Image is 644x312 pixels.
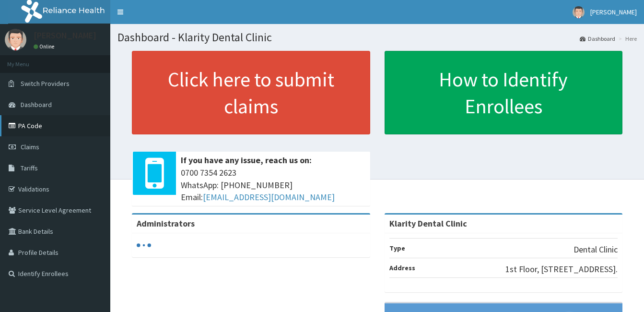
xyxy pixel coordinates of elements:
b: Administrators [137,218,195,229]
h1: Dashboard - Klarity Dental Clinic [117,31,637,44]
b: Type [389,244,405,252]
a: Dashboard [580,35,615,43]
p: [PERSON_NAME] [34,31,96,40]
span: Dashboard [21,100,52,109]
svg: audio-loading [137,238,151,252]
span: Switch Providers [21,79,70,88]
a: Online [34,43,57,50]
span: Claims [21,143,39,151]
img: User Image [5,29,26,50]
p: 1st Floor, [STREET_ADDRESS]. [505,263,618,276]
p: Dental Clinic [574,243,618,256]
b: If you have any issue, reach us on: [181,155,312,166]
li: Here [616,35,637,43]
a: Click here to submit claims [132,51,370,134]
span: 0700 7354 2623 WhatsApp: [PHONE_NUMBER] Email: [181,167,365,204]
span: Tariffs [21,164,38,172]
img: User Image [573,6,585,18]
a: How to Identify Enrollees [385,51,623,134]
a: [EMAIL_ADDRESS][DOMAIN_NAME] [203,192,335,203]
span: [PERSON_NAME] [590,8,637,16]
strong: Klarity Dental Clinic [389,218,467,229]
b: Address [389,264,415,272]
